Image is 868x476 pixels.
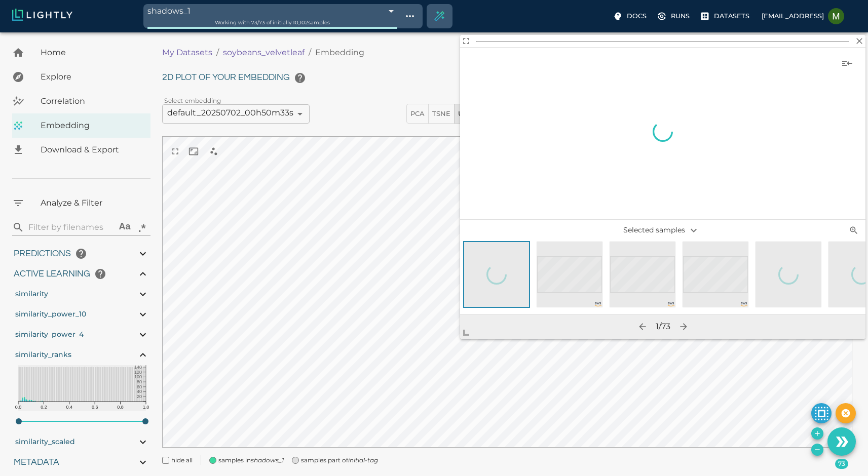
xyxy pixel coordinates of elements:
span: Embedding [41,120,142,132]
li: / [216,47,219,59]
button: Use the 73 selected samples as the basis for your new tag [827,427,856,456]
text: 0.6 [92,405,98,410]
div: Create selection [427,4,451,28]
button: use regular expression [133,219,150,236]
div: shadows_1 [147,4,397,18]
label: Select embedding [164,96,221,105]
button: Show sample details [837,53,857,73]
text: 1.0 [143,405,149,410]
nav: breadcrumb [162,47,617,59]
span: samples part of [301,455,378,465]
span: similarity_strategy_0: similarity_power_10 [15,309,86,319]
button: Add the selected 73 samples to in-place to the tag shadows_1 [811,427,823,440]
p: [EMAIL_ADDRESS] [762,11,824,21]
button: View full details [460,35,472,47]
span: Explore [41,71,142,83]
span: TSNE [432,108,450,120]
button: help [290,68,310,88]
span: Analyze & Filter [41,197,142,209]
span: similarity_strategy_0: similarity_ranks [15,350,71,359]
span: similarity_strategy_0: similarity_scaled [15,437,75,446]
text: 0.4 [66,405,73,410]
a: Embedding [12,113,150,138]
span: Working with 73 / 73 of initially 10,102 samples [215,19,330,26]
span: PCA [410,108,425,120]
button: Reset the selection of samples [836,403,856,423]
p: soybeans_velvetleaf [223,47,305,59]
img: Lightly [12,9,72,21]
span: hide all [171,455,193,465]
button: help [71,244,91,264]
nav: explore, analyze, sample, metadata, embedding, correlations label, download your dataset [12,41,150,162]
p: Selected samples [595,222,731,239]
button: reset and recenter camera [184,142,203,161]
a: Download [12,138,150,162]
text: 0.2 [41,405,47,410]
button: UMAP [454,104,483,124]
div: select nearest neighbors when clicking [203,140,225,163]
span: similarity_strategy_0: similarity [15,289,48,298]
span: Download & Export [41,144,142,156]
div: Aa [119,221,131,233]
span: similarity_strategy_0: similarity_power_4 [15,330,84,339]
button: PCA [406,104,429,124]
span: 73 [835,459,848,469]
text: 0.0 [15,405,22,410]
text: 0.8 [117,405,124,410]
li: / [309,47,311,59]
button: TSNE [428,104,455,124]
span: samples in [218,455,284,465]
div: dimensionality reduction method [406,104,483,124]
p: Datasets [714,11,749,21]
p: Runs [671,11,690,21]
div: 1 / 73 [656,321,670,333]
span: Predictions [14,249,71,258]
i: shadows_1 [251,456,284,464]
button: Close overlay [854,35,865,47]
span: Metadata [14,458,59,467]
p: Embedding [315,47,364,59]
button: Show tag tree [401,8,419,25]
img: Malte Ebner [828,8,844,24]
button: Remove the selected 73 samples in-place from the tag shadows_1 [811,444,823,456]
button: use case sensitivity [116,219,133,236]
a: Correlation [12,89,150,113]
span: default_20250702_00h50m33s [167,108,293,118]
button: view in fullscreen [166,142,184,161]
p: My Datasets [162,47,212,59]
h6: 2D plot of your embedding [162,68,852,88]
span: Correlation [41,95,142,107]
span: UMAP [458,108,479,120]
p: Docs [627,11,647,21]
button: help [90,264,110,284]
button: make selected active [811,403,832,423]
a: Explore [12,65,150,89]
span: Active Learning [14,269,90,279]
input: search [28,219,112,235]
i: initial-tag [348,456,378,464]
span: Home [41,47,142,59]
